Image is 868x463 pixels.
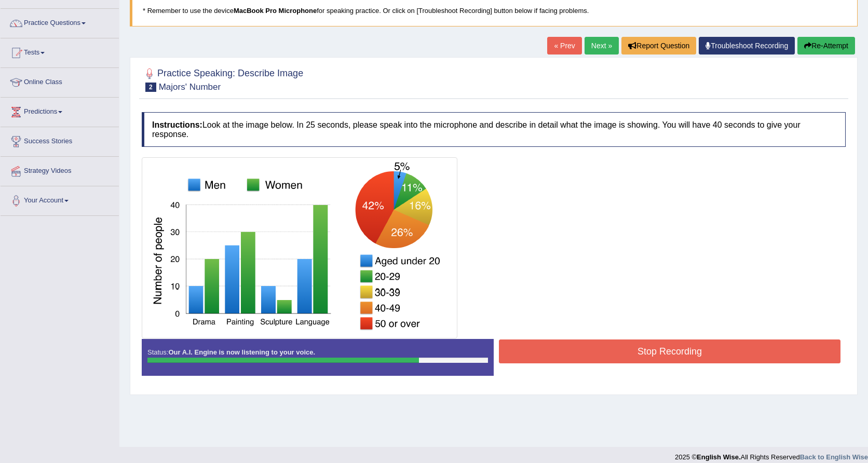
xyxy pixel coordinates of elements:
strong: Our A.I. Engine is now listening to your voice. [168,348,315,356]
b: Instructions: [152,120,202,129]
a: Troubleshoot Recording [699,37,795,55]
a: Online Class [1,68,119,94]
a: Practice Questions [1,9,119,35]
small: Majors' Number [159,82,221,92]
button: Stop Recording [499,339,840,363]
a: Back to English Wise [800,453,868,461]
a: Success Stories [1,127,119,153]
div: 2025 © All Rights Reserved [675,447,868,462]
span: 2 [145,83,156,92]
b: MacBook Pro Microphone [234,7,317,15]
h4: Look at the image below. In 25 seconds, please speak into the microphone and describe in detail w... [142,112,846,147]
a: « Prev [547,37,581,55]
button: Report Question [621,37,696,55]
strong: English Wise. [697,453,740,461]
a: Predictions [1,98,119,124]
a: Strategy Videos [1,157,119,183]
button: Re-Attempt [797,37,855,55]
div: Status: [142,339,494,375]
a: Your Account [1,186,119,212]
a: Tests [1,38,119,64]
h2: Practice Speaking: Describe Image [142,66,303,92]
a: Next » [585,37,619,55]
